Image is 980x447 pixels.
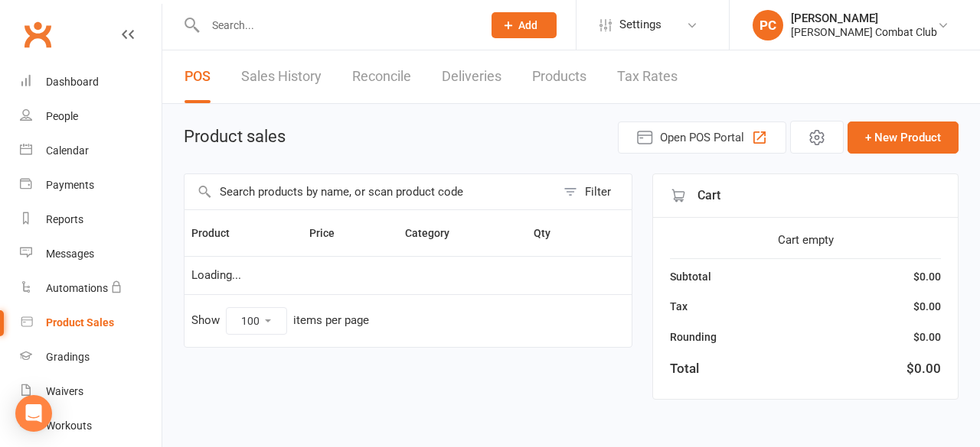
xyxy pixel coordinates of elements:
[442,50,501,103] a: Deliveries
[670,231,941,249] div: Cart empty
[20,409,162,443] a: Workouts
[660,128,744,147] span: Open POS Portal
[20,65,162,99] a: Dashboard
[556,174,632,209] button: Filter
[46,144,89,157] div: Calendar
[20,271,162,306] a: Automations
[913,298,941,315] div: $0.00
[405,224,466,242] button: Category
[492,12,557,38] button: Add
[46,110,78,122] div: People
[15,395,52,432] div: Open Intercom Messenger
[20,306,162,340] a: Product Sales
[309,227,351,239] span: Price
[185,50,211,103] a: POS
[670,298,688,315] div: Tax
[791,11,937,25] div: [PERSON_NAME]
[46,351,90,363] div: Gradings
[534,227,567,239] span: Qty
[20,237,162,271] a: Messages
[20,134,162,168] a: Calendar
[46,419,92,432] div: Workouts
[18,15,57,53] a: Clubworx
[46,248,94,260] div: Messages
[670,329,717,345] div: Rounding
[185,256,632,294] td: Loading...
[191,224,247,242] button: Product
[293,314,369,327] div: items per page
[617,50,678,103] a: Tax Rates
[20,168,162,202] a: Payments
[913,268,941,285] div: $0.00
[191,227,247,239] span: Product
[906,358,941,379] div: $0.00
[46,385,83,397] div: Waivers
[20,99,162,134] a: People
[848,121,959,154] button: + New Product
[20,202,162,237] a: Reports
[191,307,369,335] div: Show
[184,128,286,146] h1: Product sales
[309,224,351,242] button: Price
[532,50,586,103] a: Products
[534,224,567,242] button: Qty
[46,316,114,329] div: Product Sales
[46,213,83,225] div: Reports
[670,358,699,379] div: Total
[20,374,162,409] a: Waivers
[241,50,322,103] a: Sales History
[46,179,94,191] div: Payments
[185,174,556,209] input: Search products by name, or scan product code
[46,282,108,294] div: Automations
[46,76,99,88] div: Dashboard
[352,50,411,103] a: Reconcile
[913,329,941,345] div: $0.00
[518,19,537,31] span: Add
[585,183,611,201] div: Filter
[753,10,783,40] div: PC
[405,227,466,239] span: Category
[619,8,661,42] span: Settings
[618,121,786,154] button: Open POS Portal
[653,174,958,218] div: Cart
[20,340,162,374] a: Gradings
[670,268,711,285] div: Subtotal
[201,15,472,36] input: Search...
[791,25,937,39] div: [PERSON_NAME] Combat Club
